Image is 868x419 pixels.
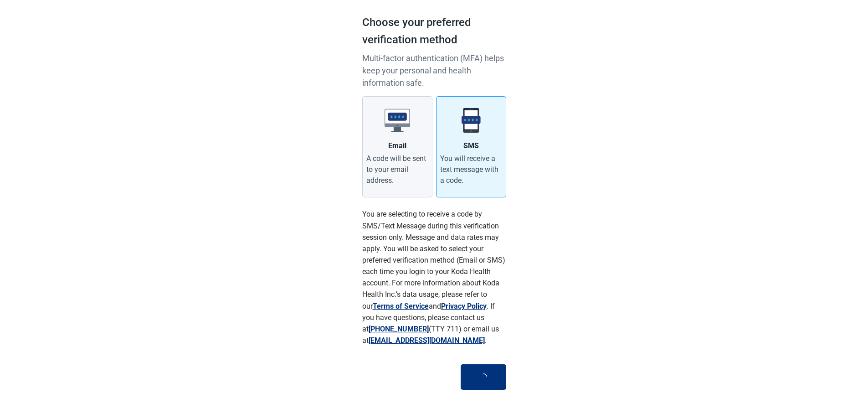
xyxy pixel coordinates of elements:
div: SMS [463,140,479,151]
h1: Choose your preferred verification method [362,14,506,52]
div: Email [388,140,406,151]
p: Multi-factor authentication (MFA) helps keep your personal and health information safe. [362,52,506,89]
span: loading [479,373,488,381]
a: [PHONE_NUMBER] [369,325,429,333]
p: You are selecting to receive a code by SMS/Text Message during this verification session only. Me... [362,208,506,346]
a: Terms of Service [373,302,429,310]
a: Privacy Policy [441,302,487,310]
div: You will receive a text message with a code. [440,153,502,186]
div: A code will be sent to your email address. [366,153,428,186]
a: [EMAIL_ADDRESS][DOMAIN_NAME] [369,336,485,345]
